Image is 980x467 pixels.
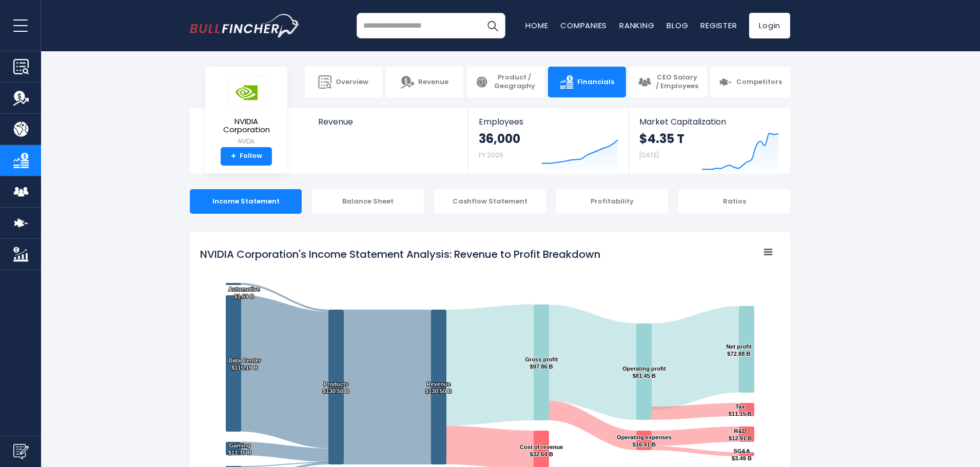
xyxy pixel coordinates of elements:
[468,108,628,174] a: Employees 36,000 FY 2025
[228,286,260,299] text: Automotive $1.69 B
[493,73,536,91] span: Product / Geography
[726,343,752,357] text: Net profit $72.88 B
[729,403,752,417] text: Tax $11.15 B
[305,67,382,97] a: Overview
[629,108,789,174] a: Market Capitalization $4.35 T [DATE]
[213,75,280,147] a: NVIDIA Corporation NVDA
[560,20,607,31] a: Companies
[221,147,272,166] a: +Follow
[318,117,458,127] span: Revenue
[425,381,452,394] text: Revenue $130.50 B
[190,14,300,37] img: bullfincher logo
[700,20,737,31] a: Register
[622,366,666,379] text: Operating profit $81.45 B
[213,117,279,134] span: NVIDIA Corporation
[386,67,463,97] a: Revenue
[617,434,672,448] text: Operating expenses $16.41 B
[630,67,707,97] a: CEO Salary / Employees
[655,73,699,91] span: CEO Salary / Employees
[434,189,546,214] div: Cashflow Statement
[732,448,752,461] text: SG&A $3.49 B
[479,117,618,127] span: Employees
[639,117,779,127] span: Market Capitalization
[467,67,544,97] a: Product / Geography
[228,357,261,371] text: Data Center $115.19 B
[190,14,300,37] a: Go to homepage
[312,189,424,214] div: Balance Sheet
[190,189,302,214] div: Income Statement
[619,20,654,31] a: Ranking
[749,13,790,38] a: Login
[556,189,668,214] div: Profitability
[639,151,659,159] small: [DATE]
[479,151,503,159] small: FY 2025
[729,428,752,441] text: R&D $12.91 B
[200,247,600,261] tspan: NVIDIA Corporation's Income Statement Analysis: Revenue to Profit Breakdown
[228,442,251,456] text: Gaming $11.35 B
[639,131,684,147] strong: $4.35 T
[418,78,448,87] span: Revenue
[548,67,625,97] a: Financials
[667,20,688,31] a: Blog
[520,444,563,457] text: Cost of revenue $32.64 B
[711,67,790,97] a: Competitors
[678,189,790,214] div: Ratios
[336,78,368,87] span: Overview
[231,152,236,161] strong: +
[577,78,614,87] span: Financials
[736,78,782,87] span: Competitors
[525,20,548,31] a: Home
[525,356,558,370] text: Gross profit $97.86 B
[323,381,349,394] text: Products $130.50 B
[480,13,505,38] button: Search
[479,131,520,147] strong: 36,000
[308,108,468,144] a: Revenue
[213,137,279,146] small: NVDA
